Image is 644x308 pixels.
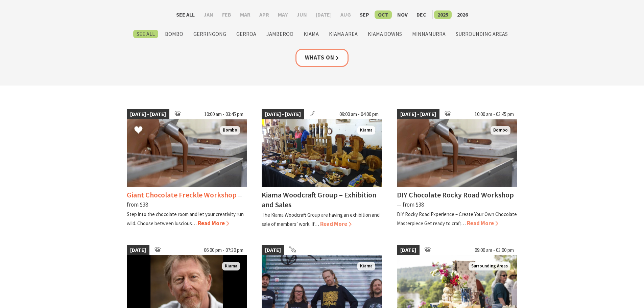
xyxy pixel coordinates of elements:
[413,10,430,19] label: Dec
[127,211,244,227] p: Step into the chocolate room and let your creativity run wild. Choose between luscious…
[397,211,517,227] p: DIY Rocky Road Experience – Create Your Own Chocolate Masterpiece Get ready to craft…
[162,30,187,38] label: Bombo
[127,245,149,256] span: [DATE]
[467,219,498,227] span: Read More
[397,201,424,208] span: ⁠— from $38
[262,109,304,120] span: [DATE] - [DATE]
[356,10,373,19] label: Sep
[262,190,376,209] h4: Kiama Woodcraft Group – Exhibition and Sales
[262,212,380,227] p: The Kiama Woodcraft Group are having an exhibition and sale of members’ work. If…
[200,245,247,256] span: 06:00 pm - 07:30 pm
[173,10,198,19] label: See All
[397,245,420,256] span: [DATE]
[127,109,247,229] a: [DATE] - [DATE] 10:00 am - 03:45 pm The Treat Factory Chocolate Production Bombo Giant Chocolate ...
[409,30,449,38] label: Minnamurra
[220,126,240,135] span: Bombo
[397,109,517,229] a: [DATE] - [DATE] 10:00 am - 03:45 pm Chocolate Production. The Treat Factory Bombo DIY Chocolate R...
[127,190,237,199] h4: Giant Chocolate Freckle Workshop
[320,220,352,228] span: Read More
[262,245,284,256] span: [DATE]
[219,10,235,19] label: Feb
[337,10,354,19] label: Aug
[397,190,514,199] h4: DIY Chocolate Rocky Road Workshop
[295,49,349,67] a: Whats On
[190,30,230,38] label: Gerringong
[127,119,149,142] button: Click to Favourite Giant Chocolate Freckle Workshop
[471,245,517,256] span: 09:00 am - 03:00 pm
[364,30,405,38] label: Kiama Downs
[326,30,361,38] label: Kiama Area
[233,30,260,38] label: Gerroa
[200,10,217,19] label: Jan
[469,262,510,270] span: Surrounding Areas
[471,109,517,120] span: 10:00 am - 03:45 pm
[452,30,511,38] label: Surrounding Areas
[491,126,510,135] span: Bombo
[222,262,240,270] span: Kiama
[201,109,247,120] span: 10:00 am - 03:45 pm
[262,109,382,229] a: [DATE] - [DATE] 09:00 am - 04:00 pm The wonders of wood Kiama Kiama Woodcraft Group – Exhibition ...
[397,119,517,187] img: Chocolate Production. The Treat Factory
[394,10,411,19] label: Nov
[256,10,272,19] label: Apr
[454,10,471,19] label: 2026
[127,109,169,120] span: [DATE] - [DATE]
[336,109,382,120] span: 09:00 am - 04:00 pm
[263,30,297,38] label: Jamberoo
[375,10,392,19] label: Oct
[312,10,335,19] label: [DATE]
[434,10,452,19] label: 2025
[397,109,439,120] span: [DATE] - [DATE]
[357,126,375,135] span: Kiama
[357,262,375,270] span: Kiama
[300,30,322,38] label: Kiama
[237,10,254,19] label: Mar
[127,119,247,187] img: The Treat Factory Chocolate Production
[198,219,229,227] span: Read More
[262,119,382,187] img: The wonders of wood
[275,10,291,19] label: May
[133,30,158,38] label: See All
[293,10,310,19] label: Jun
